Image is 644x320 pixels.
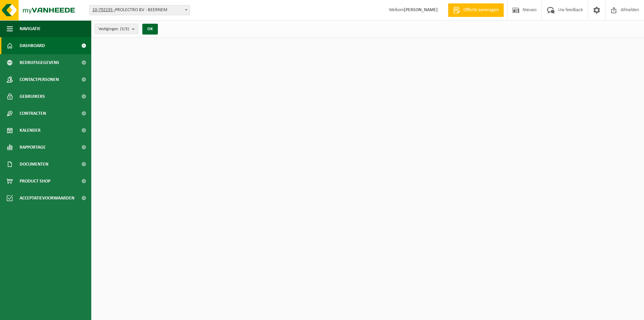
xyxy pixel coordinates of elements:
[20,105,46,122] span: Contracten
[20,139,46,156] span: Rapportage
[20,54,59,71] span: Bedrijfsgegevens
[142,24,158,35] button: OK
[404,7,438,13] strong: [PERSON_NAME]
[20,190,74,207] span: Acceptatievoorwaarden
[95,24,138,34] button: Vestigingen(3/3)
[448,3,504,17] a: Offerte aanvragen
[20,88,45,105] span: Gebruikers
[20,122,41,139] span: Kalender
[462,7,500,14] span: Offerte aanvragen
[20,37,45,54] span: Dashboard
[20,173,50,190] span: Product Shop
[20,156,48,173] span: Documenten
[20,20,41,37] span: Navigatie
[89,5,190,15] span: 10-792235 - PROLECTRO BV - BEERNEM
[120,27,129,31] count: (3/3)
[90,5,190,15] span: 10-792235 - PROLECTRO BV - BEERNEM
[98,24,129,34] span: Vestigingen
[92,7,115,13] tcxspan: Call 10-792235 - via 3CX
[20,71,59,88] span: Contactpersonen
